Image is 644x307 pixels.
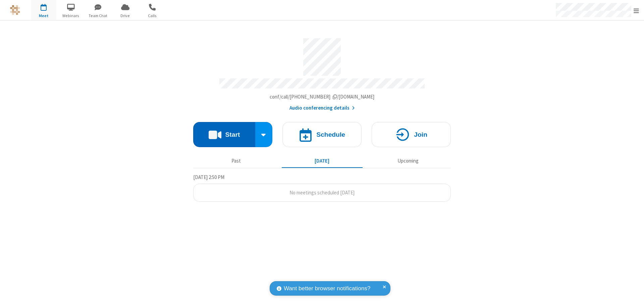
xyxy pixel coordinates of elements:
[140,13,165,19] span: Calls
[270,93,375,101] button: Copy my meeting room linkCopy my meeting room link
[31,13,56,19] span: Meet
[193,174,224,180] span: [DATE] 2:50 PM
[86,13,111,19] span: Team Chat
[193,173,451,202] section: Today's Meetings
[627,290,639,302] iframe: Chat
[316,131,345,138] h4: Schedule
[255,122,273,147] div: Start conference options
[58,13,84,19] span: Webinars
[10,5,20,15] img: QA Selenium DO NOT DELETE OR CHANGE
[193,33,451,112] section: Account details
[368,155,448,167] button: Upcoming
[372,122,451,147] button: Join
[196,155,277,167] button: Past
[284,284,370,293] span: Want better browser notifications?
[282,122,362,147] button: Schedule
[282,155,363,167] button: [DATE]
[225,131,240,138] h4: Start
[414,131,427,138] h4: Join
[289,104,355,112] button: Audio conferencing details
[270,94,375,100] span: Copy my meeting room link
[193,122,255,147] button: Start
[113,13,138,19] span: Drive
[289,189,355,196] span: No meetings scheduled [DATE]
